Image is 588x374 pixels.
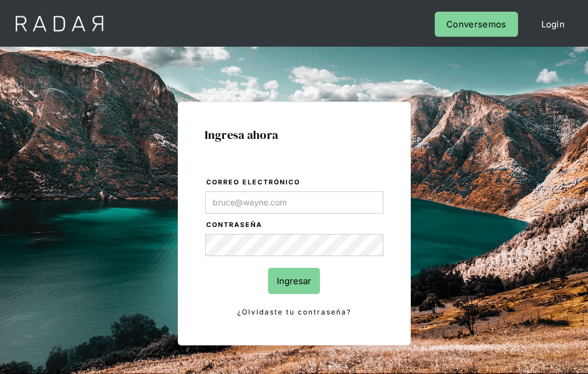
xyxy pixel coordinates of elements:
h1: Ingresa ahora [205,128,384,141]
form: Login Form [205,176,384,319]
a: Conversemos [435,12,517,37]
input: Ingresar [268,268,320,294]
label: Contraseña [206,219,383,231]
a: ¿Olvidaste tu contraseña? [205,306,383,319]
input: bruce@wayne.com [205,191,383,214]
label: Correo electrónico [206,177,383,188]
a: Login [530,12,577,37]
